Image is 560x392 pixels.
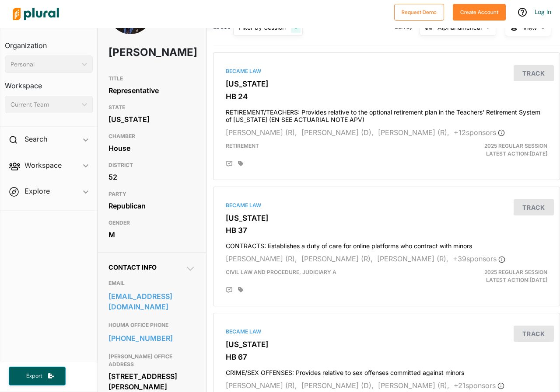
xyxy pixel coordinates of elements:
span: [PERSON_NAME] (R), [226,128,297,137]
span: [PERSON_NAME] (D), [301,128,374,137]
span: + 39 sponsor s [453,254,505,263]
span: Retirement [226,142,259,149]
button: Create Account [453,4,506,21]
span: Export [20,372,48,380]
div: Became Law [226,67,547,75]
div: Add tags [238,287,243,293]
a: [PHONE_NUMBER] [108,332,196,345]
span: [PERSON_NAME] (R), [226,381,297,390]
span: Civil Law and Procedure, Judiciary A [226,269,336,275]
div: Latest Action: [DATE] [442,142,554,158]
h3: GENDER [108,218,196,228]
button: Export [9,367,66,385]
h3: PARTY [108,189,196,199]
div: Add tags [238,160,243,167]
span: [PERSON_NAME] (R), [301,254,373,263]
div: Became Law [226,328,547,336]
a: Create Account [453,7,506,16]
a: Log In [535,8,551,16]
h3: HB 24 [226,92,547,101]
div: Personal [10,60,78,69]
h4: CONTRACTS: Establishes a duty of care for online platforms who contract with minors [226,238,547,250]
h3: Organization [5,33,93,52]
a: [EMAIL_ADDRESS][DOMAIN_NAME] [108,290,196,313]
h3: EMAIL [108,278,196,288]
div: Republican [108,199,196,212]
div: Latest Action: [DATE] [442,268,554,284]
span: + 12 sponsor s [454,128,505,137]
h3: HOUMA OFFICE PHONE [108,320,196,330]
h3: DISTRICT [108,160,196,170]
div: Current Team [10,100,78,109]
div: Add Position Statement [226,287,233,294]
span: Contact Info [108,264,157,271]
h3: [US_STATE] [226,214,547,222]
button: Track [514,326,554,342]
div: [US_STATE] [108,113,196,126]
h3: TITLE [108,73,196,84]
h4: RETIREMENT/TEACHERS: Provides relative to the optional retirement plan in the Teachers' Retiremen... [226,104,547,124]
span: [PERSON_NAME] (D), [301,381,374,390]
a: Request Demo [394,7,444,16]
div: Became Law [226,201,547,209]
span: [PERSON_NAME] (R), [377,254,448,263]
h3: HB 67 [226,353,547,361]
button: Request Demo [394,4,444,21]
span: + 21 sponsor s [454,381,504,390]
div: Representative [108,84,196,97]
div: House [108,142,196,155]
h2: Search [24,134,47,144]
div: Add Position Statement [226,160,233,167]
h4: CRIME/SEX OFFENSES: Provides relative to sex offenses committed against minors [226,365,547,377]
span: 2025 Regular Session [484,269,547,275]
h3: HB 37 [226,226,547,235]
span: [PERSON_NAME] (R), [378,128,449,137]
div: 52 [108,170,196,184]
h3: [PERSON_NAME] OFFICE ADDRESS [108,351,196,370]
span: View [523,23,537,32]
h3: CHAMBER [108,131,196,142]
span: 2025 Regular Session [484,142,547,149]
h3: [US_STATE] [226,340,547,349]
span: [PERSON_NAME] (R), [226,254,297,263]
span: [PERSON_NAME] (R), [378,381,449,390]
h1: [PERSON_NAME] [108,39,161,66]
button: Track [514,65,554,81]
button: Track [514,199,554,215]
h3: Workspace [5,73,93,92]
h3: STATE [108,102,196,113]
div: M [108,228,196,241]
h3: [US_STATE] [226,80,547,88]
